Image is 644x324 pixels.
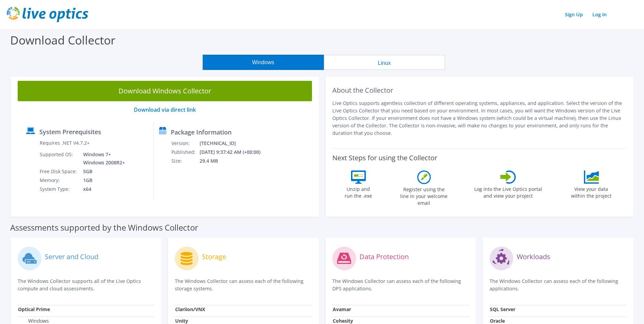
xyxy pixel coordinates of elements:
label: Server and Cloud [45,253,98,260]
label: Package Information [171,129,232,136]
a: Sign Up [562,10,586,19]
label: Log into the Live Optics portal and view your project [474,184,542,199]
td: Published: [171,148,199,157]
img: live_optics_svg.svg [7,7,88,22]
strong: Cohesity [333,318,353,324]
strong: Clariion/VNX [175,306,205,312]
p: The Windows Collector can assess each of the following applications. [490,277,626,292]
td: Version: [171,139,199,148]
strong: Oracle [490,318,505,324]
label: Assessments supported by the Windows Collector [10,224,198,231]
td: 29.4 MB [199,157,270,165]
a: Download Windows Collector [18,81,312,101]
h2: About the Collector [332,86,627,94]
strong: Unity [175,318,188,324]
label: Requires .NET V4.7.2+ [40,140,90,146]
strong: SQL Server [490,306,515,312]
label: Download Collector [10,32,115,48]
p: The Windows Collector supports all of the Live Optics compute and cloud assessments. [18,277,154,292]
td: Windows 7+ Windows 2008R2+ [78,150,126,167]
p: The Windows Collector can assess each of the following DPS applications. [332,277,469,292]
td: Free Disk Space: [39,167,78,176]
a: Log In [589,10,610,19]
label: Unzip and run the .exe [343,184,374,199]
button: Linux [324,55,445,70]
label: Register using the line in your welcome email [399,184,449,206]
label: Storage [202,253,226,260]
label: Workloads [517,253,550,260]
td: 5GB [78,167,126,176]
td: x64 [78,185,126,194]
label: Next Steps for using the Collector [332,154,437,162]
p: The Windows Collector can assess each of the following storage systems. [175,277,312,292]
td: Size: [171,157,199,165]
td: System Type: [39,185,78,194]
label: Data Protection [360,253,409,260]
td: Supported OS: [39,150,78,167]
td: Memory: [39,176,78,185]
td: [DATE] 9:37:42 AM (+00:00) [199,148,270,157]
td: [TECHNICAL_ID] [199,139,270,148]
strong: Optical Prime [18,306,50,312]
p: Live Optics supports agentless collection of different operating systems, appliances, and applica... [332,100,627,137]
label: View your data within the project [567,184,616,199]
strong: Avamar [333,306,351,312]
label: System Prerequisites [39,128,101,135]
td: 1GB [78,176,126,185]
button: Windows [203,55,324,70]
a: Download via direct link [134,106,196,113]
